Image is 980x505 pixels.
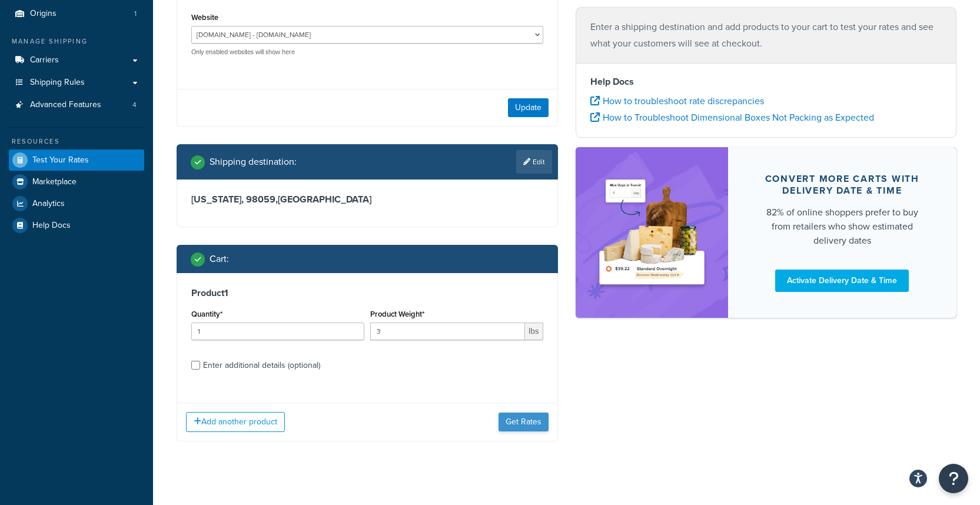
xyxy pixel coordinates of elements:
[32,199,65,209] span: Analytics
[590,19,942,52] p: Enter a shipping destination and add products to your cart to test your rates and see what your c...
[756,205,929,248] div: 82% of online shoppers prefer to buy from retailers who show estimated delivery dates
[525,323,543,340] span: lbs
[30,78,85,88] span: Shipping Rules
[191,194,543,205] h3: [US_STATE], 98059 , [GEOGRAPHIC_DATA]
[191,323,364,340] input: 0.0
[590,94,764,108] a: How to troubleshoot rate discrepancies
[9,94,144,116] a: Advanced Features4
[210,157,297,167] h2: Shipping destination :
[775,270,909,292] a: Activate Delivery Date & Time
[370,323,525,340] input: 0.00
[30,100,101,110] span: Advanced Features
[134,9,137,19] span: 1
[203,357,320,374] div: Enter additional details (optional)
[32,221,71,231] span: Help Docs
[32,155,89,165] span: Test Your Rates
[9,171,144,192] a: Marketplace
[9,193,144,214] a: Analytics
[756,173,929,197] div: Convert more carts with delivery date & time
[9,149,144,171] a: Test Your Rates
[499,413,549,431] button: Get Rates
[939,464,968,493] button: Open Resource Center
[30,9,57,19] span: Origins
[32,177,77,187] span: Marketplace
[186,412,285,432] button: Add another product
[590,111,874,124] a: How to Troubleshoot Dimensional Boxes Not Packing as Expected
[30,55,59,65] span: Carriers
[132,100,137,110] span: 4
[9,94,144,116] li: Advanced Features
[590,75,942,89] h4: Help Docs
[9,36,144,46] div: Manage Shipping
[9,137,144,147] div: Resources
[9,49,144,71] a: Carriers
[593,165,710,300] img: feature-image-ddt-36eae7f7280da8017bfb280eaccd9c446f90b1fe08728e4019434db127062ab4.png
[370,310,424,318] label: Product Weight*
[9,215,144,236] a: Help Docs
[9,3,144,25] li: Origins
[9,72,144,94] a: Shipping Rules
[191,48,543,57] p: Only enabled websites will show here
[191,361,200,370] input: Enter additional details (optional)
[191,13,218,22] label: Website
[210,254,229,264] h2: Cart :
[191,310,222,318] label: Quantity*
[191,287,543,299] h3: Product 1
[508,98,549,117] button: Update
[516,150,552,174] a: Edit
[9,3,144,25] a: Origins1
